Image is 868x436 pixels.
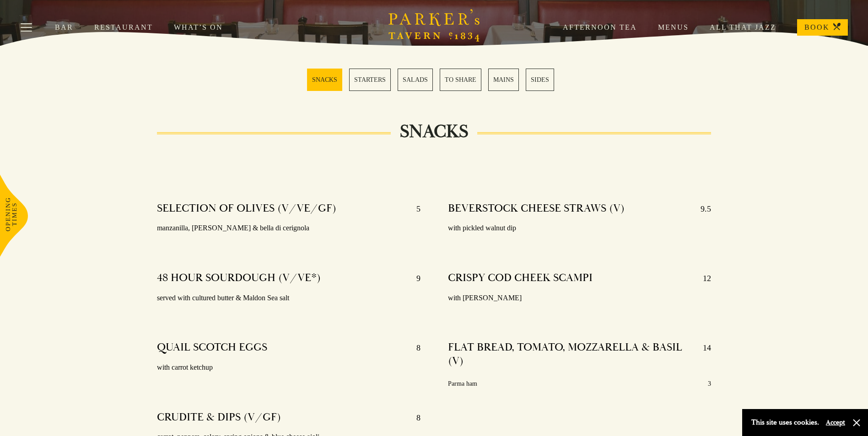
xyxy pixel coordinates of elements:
p: This site uses cookies. [751,416,819,429]
p: 12 [694,271,711,286]
h4: 48 HOUR SOURDOUGH (V/VE*) [157,271,321,286]
h4: SELECTION OF OLIVES (V/VE/GF) [157,202,336,216]
a: 1 / 6 [307,69,342,91]
h4: CRUDITE & DIPS (V/GF) [157,410,281,425]
p: 8 [407,410,421,425]
h2: SNACKS [391,121,477,143]
a: 3 / 6 [398,69,433,91]
a: 5 / 6 [488,69,519,91]
h4: FLAT BREAD, TOMATO, MOZZARELLA & BASIL (V) [448,340,694,368]
a: 6 / 6 [526,69,554,91]
h4: CRISPY COD CHEEK SCAMPI [448,271,593,286]
p: 8 [407,340,421,355]
a: 2 / 6 [349,69,391,91]
p: 14 [694,340,711,368]
p: with pickled walnut dip [448,222,711,235]
button: Close and accept [852,418,861,427]
p: served with cultured butter & Maldon Sea salt [157,292,420,305]
h4: QUAIL SCOTCH EGGS [157,340,267,355]
p: manzanilla, [PERSON_NAME] & bella di cerignola [157,222,420,235]
a: 4 / 6 [440,69,481,91]
p: with carrot ketchup [157,361,420,374]
h4: BEVERSTOCK CHEESE STRAWS (V) [448,202,625,216]
p: 9 [407,271,421,286]
p: with [PERSON_NAME] [448,292,711,305]
button: Accept [826,418,845,427]
p: 9.5 [691,202,711,216]
p: 3 [708,378,711,389]
p: 5 [407,202,421,216]
p: Parma ham [448,378,477,389]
